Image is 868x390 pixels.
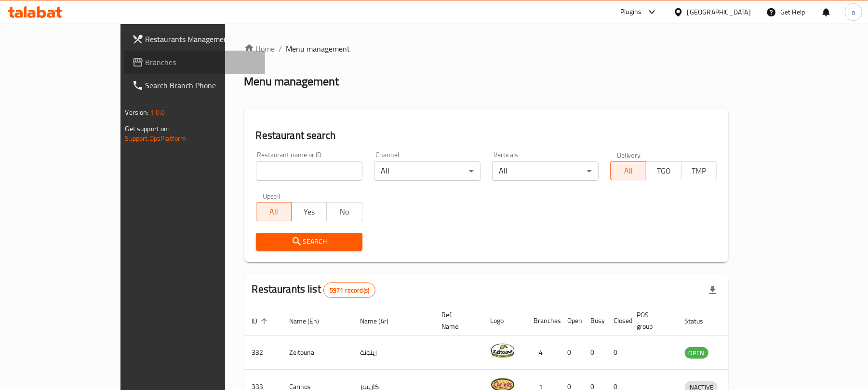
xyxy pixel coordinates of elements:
[374,161,481,181] div: All
[331,205,358,219] span: No
[646,161,681,180] button: TGO
[124,74,266,97] a: Search Branch Phone
[323,282,375,298] div: Total records count
[125,132,187,145] a: Support.OpsPlatform
[256,233,362,251] button: Search
[324,286,375,295] span: 5971 record(s)
[685,164,713,178] span: TMP
[650,164,678,178] span: TGO
[361,315,401,327] span: Name (Ar)
[610,161,646,180] button: All
[617,151,641,158] label: Delivery
[256,202,292,221] button: All
[852,7,855,17] span: a
[125,122,170,135] span: Get support on:
[295,205,323,219] span: Yes
[606,336,629,370] td: 0
[124,27,266,51] a: Restaurants Management
[124,51,266,74] a: Branches
[326,202,362,221] button: No
[483,306,526,336] th: Logo
[614,164,642,178] span: All
[263,192,280,199] label: Upsell
[252,282,376,298] h2: Restaurants list
[264,236,355,248] span: Search
[279,43,282,54] li: /
[526,336,560,370] td: 4
[260,205,288,219] span: All
[491,338,515,363] img: Zeitouna
[637,309,666,332] span: POS group
[146,33,258,45] span: Restaurants Management
[150,106,165,119] span: 1.0.0
[560,336,583,370] td: 0
[620,6,641,18] div: Plugins
[256,128,717,143] h2: Restaurant search
[244,74,339,89] h2: Menu management
[291,202,327,221] button: Yes
[685,347,708,359] div: OPEN
[687,7,751,17] div: [GEOGRAPHIC_DATA]
[583,336,606,370] td: 0
[526,306,560,336] th: Branches
[681,161,717,180] button: TMP
[256,161,362,181] input: Search for restaurant name or ID..
[353,336,434,370] td: زيتونة
[282,336,353,370] td: Zeitouna
[606,306,629,336] th: Closed
[492,161,599,181] div: All
[685,315,716,327] span: Status
[685,348,708,359] span: OPEN
[146,56,258,68] span: Branches
[125,106,149,119] span: Version:
[252,315,270,327] span: ID
[286,43,350,54] span: Menu management
[442,309,471,332] span: Ref. Name
[701,279,724,302] div: Export file
[560,306,583,336] th: Open
[244,43,729,54] nav: breadcrumb
[146,80,258,91] span: Search Branch Phone
[583,306,606,336] th: Busy
[290,315,332,327] span: Name (En)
